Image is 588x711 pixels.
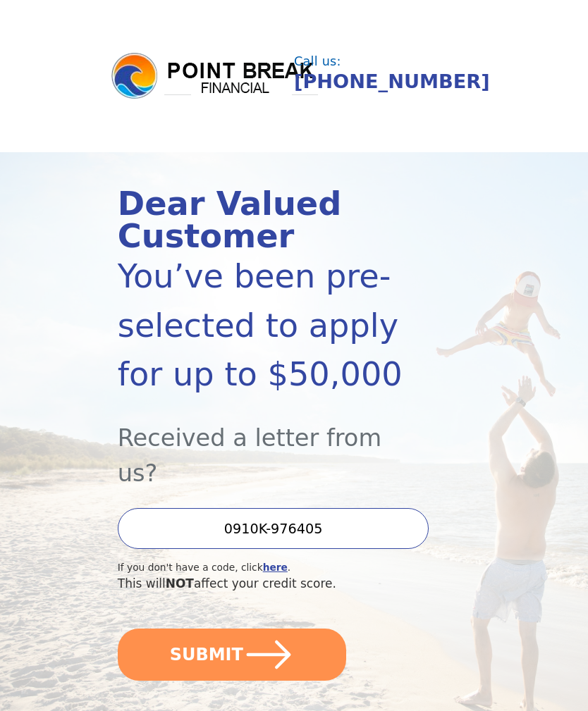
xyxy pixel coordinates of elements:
div: This will affect your credit score. [118,575,417,593]
input: Enter your Offer Code: [118,508,429,549]
span: NOT [166,576,194,591]
div: If you don't have a code, click . [118,560,417,575]
div: Call us: [294,56,490,68]
a: here [263,562,288,573]
a: [PHONE_NUMBER] [294,70,490,92]
div: You’ve been pre-selected to apply for up to $50,000 [118,252,417,399]
button: SUBMIT [118,629,346,681]
div: Dear Valued Customer [118,187,417,252]
img: logo.png [109,51,321,101]
div: Received a letter from us? [118,399,417,491]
